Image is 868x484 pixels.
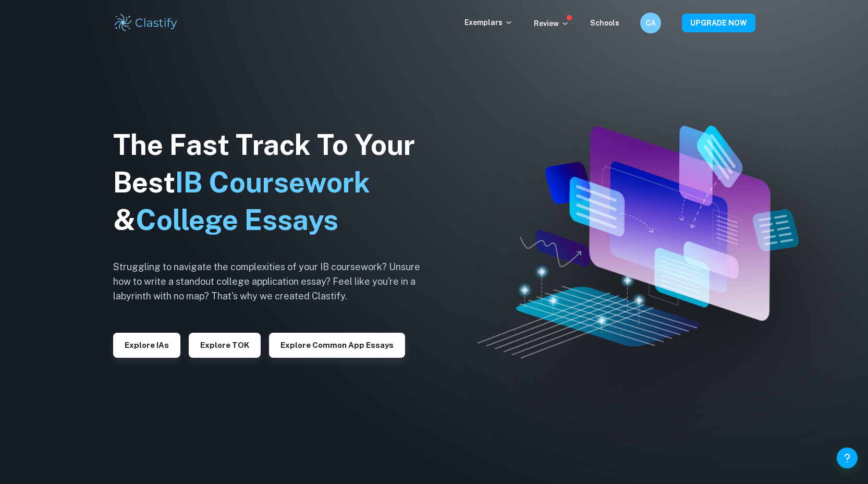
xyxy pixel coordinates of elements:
p: Exemplars [464,17,513,28]
button: Explore TOK [189,333,261,358]
span: IB Coursework [175,166,370,199]
a: Explore TOK [189,340,261,349]
h1: The Fast Track To Your Best & [113,126,436,239]
button: Explore Common App essays [269,333,405,358]
span: College Essays [136,203,338,236]
button: UPGRADE NOW [682,14,755,32]
button: Explore IAs [113,333,180,358]
a: Explore Common App essays [269,340,405,349]
button: CA [640,13,661,33]
button: Help and Feedback [837,447,858,468]
h6: CA [644,17,656,29]
img: Clastify logo [113,13,179,33]
a: Explore IAs [113,340,180,349]
h6: Struggling to navigate the complexities of your IB coursework? Unsure how to write a standout col... [113,260,436,304]
p: Review [534,18,569,29]
a: Schools [590,19,619,27]
img: Clastify hero [478,126,799,358]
